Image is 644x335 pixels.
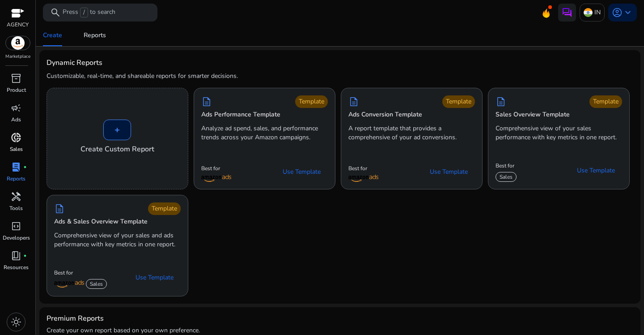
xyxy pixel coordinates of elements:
[63,8,115,17] p: Press to search
[7,21,29,29] p: AGENCY
[54,269,109,276] p: Best for
[86,279,107,289] span: Sales
[201,96,212,107] span: description
[283,167,321,176] span: Use Template
[623,7,633,18] span: keyboard_arrow_down
[496,96,506,107] span: description
[11,221,21,232] span: code_blocks
[80,8,88,17] span: /
[23,254,27,258] span: fiber_manual_record
[612,7,623,18] span: account_circle
[11,103,21,113] span: campaign
[348,165,378,172] p: Best for
[594,4,601,20] p: IN
[11,162,21,172] span: lab_profile
[295,95,328,108] div: Template
[47,326,633,335] p: Create your own report based on your own preference.
[7,86,26,94] p: Product
[584,8,593,17] img: in.svg
[136,273,174,282] span: Use Template
[54,218,148,226] h5: Ads & Sales Overview Template
[3,234,30,242] p: Developers
[47,57,102,68] h3: Dynamic Reports
[11,73,21,84] span: inventory_2
[54,231,181,249] p: Comprehensive view of your sales and ads performance with key metrics in one report.
[23,165,27,169] span: fiber_manual_record
[201,111,280,119] h5: Ads Performance Template
[50,7,61,18] span: search
[275,165,328,179] button: Use Template
[103,120,131,140] div: +
[4,263,29,271] p: Resources
[348,96,359,107] span: description
[496,111,570,119] h5: Sales Overview Template
[10,145,23,153] p: Sales
[496,162,519,169] p: Best for
[5,53,30,60] p: Marketplace
[11,132,21,143] span: donut_small
[348,124,475,142] p: A report template that provides a comprehensive of your ad conversions.
[11,191,21,202] span: handyman
[7,175,25,183] p: Reports
[11,317,21,327] span: light_mode
[430,167,468,176] span: Use Template
[84,32,106,39] div: Reports
[47,314,104,323] h4: Premium Reports
[11,250,21,261] span: book_4
[348,111,422,119] h5: Ads Conversion Template
[570,163,622,178] button: Use Template
[128,271,181,285] button: Use Template
[148,202,181,215] div: Template
[9,204,23,212] p: Tools
[47,72,238,81] p: Customizable, real-time, and shareable reports for smarter decisions.
[423,165,475,179] button: Use Template
[577,166,615,175] span: Use Template
[442,95,475,108] div: Template
[6,36,30,50] img: amazon.svg
[54,203,65,214] span: description
[11,116,21,124] p: Ads
[496,124,622,142] p: Comprehensive view of your sales performance with key metrics in one report.
[201,124,328,142] p: Analyze ad spend, sales, and performance trends across your Amazon campaigns.
[201,165,231,172] p: Best for
[43,32,62,39] div: Create
[589,95,622,108] div: Template
[80,144,154,155] h4: Create Custom Report
[496,172,517,182] span: Sales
